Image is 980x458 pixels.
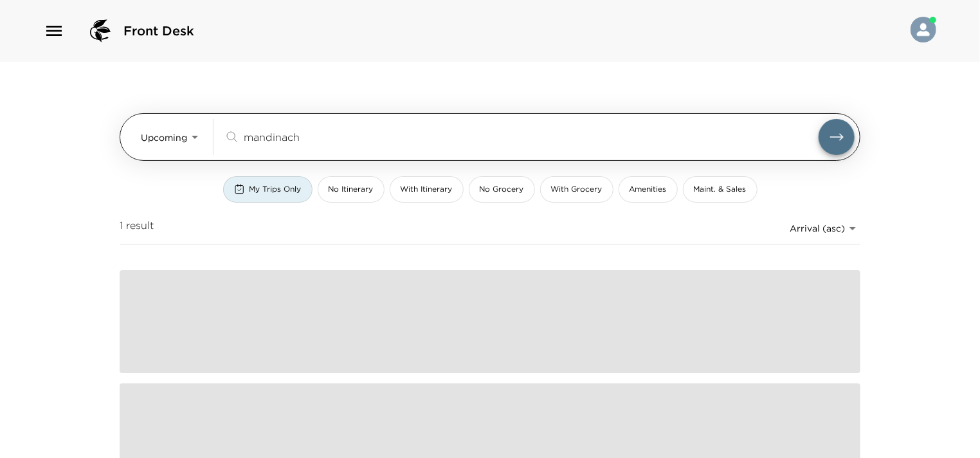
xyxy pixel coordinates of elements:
button: Amenities [619,176,678,203]
span: With Itinerary [401,184,453,195]
span: Maint. & Sales [694,184,747,195]
button: With Itinerary [390,176,464,203]
span: Arrival (asc) [790,223,845,234]
span: No Grocery [480,184,524,195]
button: With Grocery [540,176,613,203]
button: No Grocery [469,176,535,203]
img: User [911,17,936,42]
img: logo [85,15,116,46]
button: Maint. & Sales [683,176,758,203]
button: My Trips Only [223,176,313,203]
span: 1 result [120,218,154,239]
input: Search by traveler, residence, or concierge [244,129,819,144]
span: No Itinerary [329,184,374,195]
span: Front Desk [123,22,194,40]
button: No Itinerary [318,176,385,203]
span: Amenities [630,184,667,195]
span: With Grocery [551,184,603,195]
span: My Trips Only [250,184,302,195]
span: Upcoming [141,132,187,143]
